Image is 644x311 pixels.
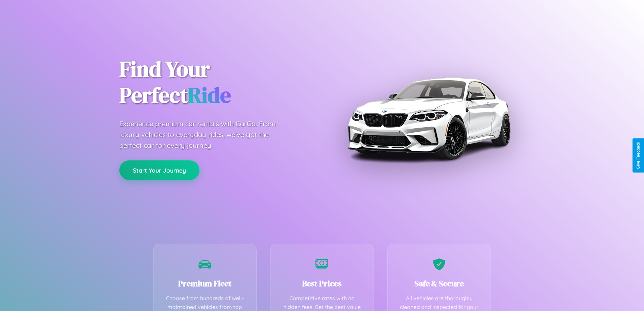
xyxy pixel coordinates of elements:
span: Ride [188,80,231,110]
h3: Safe & Secure [398,278,481,289]
h3: Premium Fleet [164,278,246,289]
img: Premium BMW car rental vehicle [344,34,513,203]
div: Give Feedback [636,142,641,169]
h1: Find Your Perfect [119,56,312,108]
button: Start Your Journey [119,160,199,180]
h3: Best Prices [281,278,363,289]
p: Experience premium car rentals with CarGo. From luxury vehicles to everyday rides, we've got the ... [119,118,288,151]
